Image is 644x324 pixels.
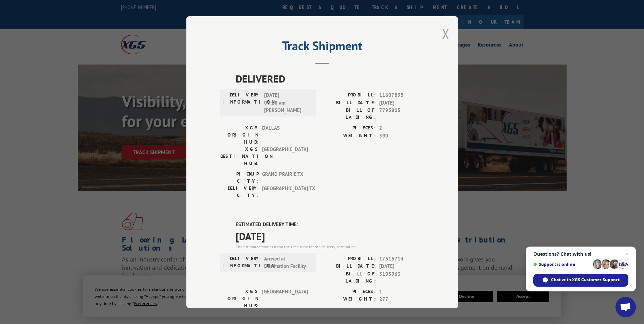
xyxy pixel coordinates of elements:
span: [DATE] 09:18 am [PERSON_NAME] [264,91,310,114]
label: PIECES: [322,124,376,132]
span: [DATE] [379,263,424,270]
button: Close modal [442,25,449,43]
label: XGS ORIGIN HUB: [220,124,259,146]
span: 590 [379,132,424,140]
span: 11607895 [379,91,424,99]
div: Chat with XGS Customer Support [533,274,628,287]
label: XGS ORIGIN HUB: [220,288,259,309]
label: BILL DATE: [322,263,376,270]
span: 17516714 [379,255,424,263]
label: DELIVERY INFORMATION: [222,255,261,270]
span: [GEOGRAPHIC_DATA] [262,288,308,309]
span: [GEOGRAPHIC_DATA] , TX [262,185,308,199]
div: Open chat [615,297,636,317]
span: Questions? Chat with us! [533,251,628,257]
span: [GEOGRAPHIC_DATA] [262,146,308,167]
span: [DATE] [379,99,424,107]
span: DALLAS [262,124,308,146]
span: 7795805 [379,107,424,121]
label: DELIVERY CITY: [220,185,259,199]
span: 5193963 [379,270,424,284]
h2: Track Shipment [220,41,424,54]
label: ESTIMATED DELIVERY TIME: [236,221,424,229]
span: Chat with XGS Customer Support [551,277,620,283]
div: The estimated time is using the time zone for the delivery destination. [236,244,424,250]
label: WEIGHT: [322,295,376,303]
span: GRAND PRAIRIE , TX [262,170,308,185]
label: WEIGHT: [322,132,376,140]
span: Close chat [623,250,631,258]
label: BILL DATE: [322,99,376,107]
label: BILL OF LADING: [322,107,376,121]
label: PICKUP CITY: [220,170,259,185]
label: PROBILL: [322,91,376,99]
label: PIECES: [322,288,376,295]
span: DELIVERED [236,71,424,86]
span: 1 [379,288,424,295]
label: PROBILL: [322,255,376,263]
span: Arrived at Destination Facility [264,255,310,270]
label: BILL OF LADING: [322,270,376,284]
span: [DATE] [236,228,424,244]
span: Support is online [533,262,590,267]
label: XGS DESTINATION HUB: [220,146,259,167]
span: 277 [379,295,424,303]
label: DELIVERY INFORMATION: [222,91,261,114]
span: 2 [379,124,424,132]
